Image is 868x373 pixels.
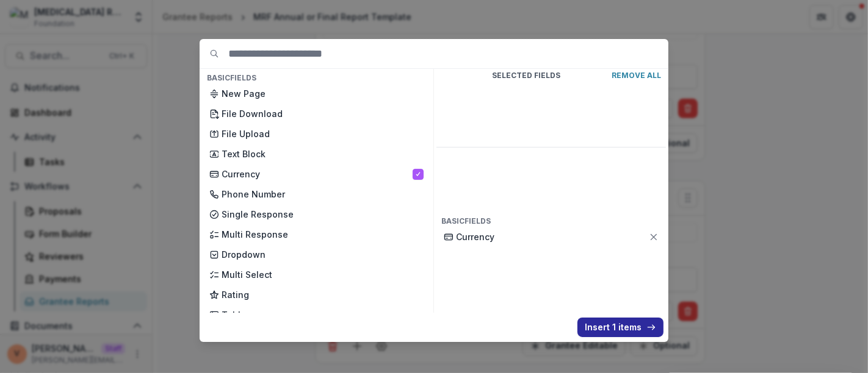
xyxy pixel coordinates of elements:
[222,288,424,301] p: Rating
[222,248,424,261] p: Dropdown
[222,107,424,120] p: File Download
[436,215,666,228] h4: Basic Fields
[222,228,424,241] p: Multi Response
[577,318,664,337] button: Insert 1 items
[222,188,424,201] p: Phone Number
[222,308,424,321] p: Table
[441,71,612,80] p: Selected Fields
[222,147,424,160] p: Text Block
[222,168,413,180] p: Currency
[456,230,649,243] p: Currency
[612,71,661,80] p: Remove All
[202,71,431,85] h4: Basic Fields
[222,127,424,140] p: File Upload
[222,87,424,100] p: New Page
[222,208,424,221] p: Single Response
[222,268,424,281] p: Multi Select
